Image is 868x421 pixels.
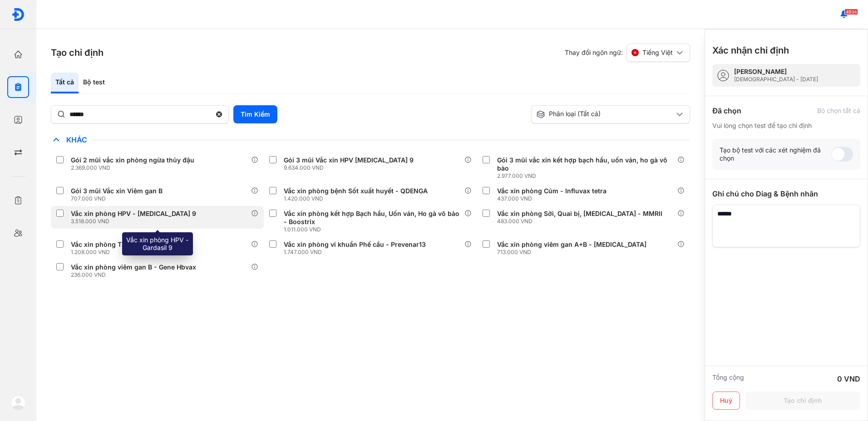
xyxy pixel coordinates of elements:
div: 1.420.000 VND [284,195,431,202]
div: Tất cả [51,73,79,93]
div: Phân loại (Tất cả) [536,110,674,119]
button: Tạo chỉ định [745,392,860,410]
img: logo [11,8,25,21]
div: Vắc xin phòng Thủy đậu - Varilrix [71,240,176,249]
div: Gói 3 mũi Vắc xin Viêm gan B [71,187,163,195]
div: Gói 2 mũi vắc xin phòng ngừa thủy đậu [71,156,194,164]
div: 1.011.000 VND [284,226,464,233]
div: Vắc xin phòng HPV - [MEDICAL_DATA] 9 [71,210,196,218]
div: 2.369.000 VND [71,164,198,171]
button: Huỷ [712,392,740,410]
div: Vui lòng chọn test để tạo chỉ định [712,122,860,130]
div: 437.000 VND [497,195,610,202]
div: 1.208.000 VND [71,249,180,256]
button: Tìm Kiếm [233,105,277,123]
span: Khác [62,135,92,144]
div: Bộ test [79,73,109,93]
h3: Tạo chỉ định [51,46,104,59]
div: 707.000 VND [71,195,166,202]
div: 1.747.000 VND [284,249,429,256]
div: Vắc xin phòng bệnh Sốt xuất huyết - QDENGA [284,187,428,195]
div: 483.000 VND [497,218,666,225]
div: [PERSON_NAME] [734,68,818,76]
div: Đã chọn [712,105,741,116]
span: Tiếng Việt [642,49,673,57]
div: Bỏ chọn tất cả [817,107,860,115]
div: Tạo bộ test với các xét nghiệm đã chọn [720,146,831,162]
div: Vắc xin phòng Cúm - Influvax tetra [497,187,607,195]
div: Vắc xin phòng viêm gan B - Gene Hbvax [71,263,196,271]
div: Vắc xin phòng vi khuẩn Phế cầu - Prevenar13 [284,240,426,249]
div: Tổng cộng [712,373,744,384]
div: Thay đổi ngôn ngữ: [565,44,690,62]
div: 9.634.000 VND [284,164,417,171]
div: Gói 3 mũi Vắc xin HPV [MEDICAL_DATA] 9 [284,156,414,164]
div: 2.977.000 VND [497,172,677,180]
span: 4934 [844,9,858,15]
div: Vắc xin phòng Sởi, Quai bị, [MEDICAL_DATA] - MMRII [497,210,662,218]
div: Vắc xin phòng viêm gan A+B - [MEDICAL_DATA] [497,240,646,249]
img: logo [11,396,25,410]
div: [DEMOGRAPHIC_DATA] - [DATE] [734,76,818,83]
div: Ghi chú cho Diag & Bệnh nhân [712,188,860,199]
div: 713.000 VND [497,249,650,256]
div: Vắc xin phòng kết hợp Bạch hầu, Uốn ván, Ho gà vô bào - Boostrix [284,210,460,226]
div: Gói 3 mũi vắc xin kết hợp bạch hầu, uốn ván, ho gà vô bào [497,156,674,172]
div: 3.518.000 VND [71,218,200,225]
h3: Xác nhận chỉ định [712,44,789,57]
div: 0 VND [837,373,860,384]
div: 236.000 VND [71,271,200,279]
